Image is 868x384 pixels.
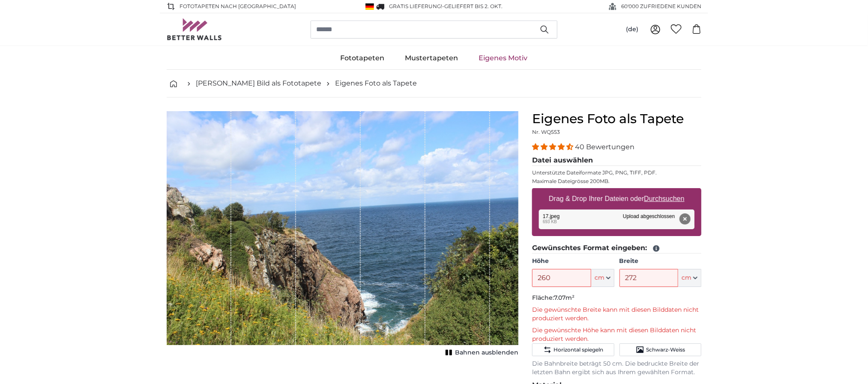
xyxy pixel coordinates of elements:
span: Bahnen ausblenden [455,349,518,357]
span: GRATIS Lieferung! [389,3,442,9]
legend: Datei auswählen [532,155,701,166]
span: Horizontal spiegeln [554,346,603,353]
button: Schwarz-Weiss [620,343,701,356]
div: 1 of 1 [167,111,518,359]
p: Unterstützte Dateiformate JPG, PNG, TIFF, PDF. [532,169,701,176]
h1: Eigenes Foto als Tapete [532,111,701,127]
span: 60'000 ZUFRIEDENE KUNDEN [621,3,701,10]
label: Drag & Drop Ihrer Dateien oder [545,190,688,207]
label: Breite [620,257,701,266]
span: 40 Bewertungen [575,143,635,151]
a: Fototapeten [330,47,395,69]
span: cm [682,274,691,282]
span: 7.07m² [554,294,575,301]
nav: breadcrumbs [167,70,701,97]
img: Betterwalls [167,18,222,40]
span: Fototapeten nach [GEOGRAPHIC_DATA] [180,3,296,10]
button: cm [591,269,614,287]
button: cm [678,269,701,287]
span: - [442,3,503,9]
a: [PERSON_NAME] Bild als Fototapete [196,78,321,89]
span: Geliefert bis 2. Okt. [444,3,503,9]
a: Mustertapeten [395,47,469,69]
u: Durchsuchen [644,195,685,202]
p: Die gewünschte Breite kann mit diesen Bilddaten nicht produziert werden. [532,306,701,323]
span: cm [595,274,605,282]
span: 4.38 stars [532,143,575,151]
span: Schwarz-Weiss [646,346,685,353]
legend: Gewünschtes Format eingeben: [532,243,701,254]
button: Horizontal spiegeln [532,343,614,356]
button: (de) [619,22,645,37]
button: Bahnen ausblenden [443,347,518,359]
p: Fläche: [532,294,701,302]
p: Maximale Dateigrösse 200MB. [532,178,701,185]
p: Die gewünschte Höhe kann mit diesen Bilddaten nicht produziert werden. [532,326,701,343]
a: Eigenes Motiv [469,47,538,69]
span: Nr. WQ553 [532,129,560,135]
p: Die Bahnbreite beträgt 50 cm. Die bedruckte Breite der letzten Bahn ergibt sich aus Ihrem gewählt... [532,360,701,377]
img: Deutschland [365,3,374,10]
label: Höhe [532,257,614,266]
a: Eigenes Foto als Tapete [335,78,417,89]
